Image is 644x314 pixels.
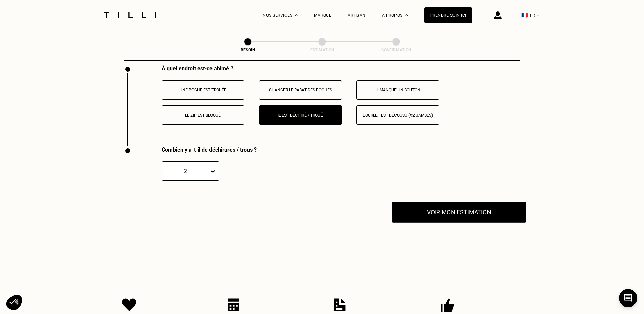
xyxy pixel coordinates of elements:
a: Artisan [348,13,366,18]
button: Il est déchiré / troué [259,105,342,125]
button: L‘ourlet est décousu (x2 jambes) [356,105,439,125]
button: Voir mon estimation [392,202,526,223]
button: Il manque un bouton [356,80,439,100]
img: Menu déroulant à propos [405,14,408,16]
p: Une poche est trouée [165,88,241,92]
a: Marque [314,13,331,18]
img: Logo du service de couturière Tilli [102,12,159,18]
div: Combien y a-t-il de déchirures / trous ? [162,146,426,153]
p: Le zip est bloqué [165,113,241,118]
button: Le zip est bloqué [162,105,244,125]
span: 🇫🇷 [521,12,528,18]
img: Icon [228,298,239,311]
img: Menu déroulant [295,14,298,16]
p: Il manque un bouton [360,88,436,92]
a: Prendre soin ici [424,7,472,23]
p: Changer le rabat des poches [263,88,338,92]
div: Besoin [214,48,282,52]
img: menu déroulant [537,14,539,16]
div: Confirmation [362,48,430,52]
img: Icon [122,298,137,311]
p: L‘ourlet est décousu (x2 jambes) [360,113,436,118]
div: 2 [165,168,206,174]
div: Estimation [288,48,356,52]
p: Il est déchiré / troué [263,113,338,118]
div: À quel endroit est-ce abîmé ? [162,65,520,72]
img: Icon [441,298,454,312]
img: Icon [334,298,346,311]
img: icône connexion [494,11,502,19]
button: Une poche est trouée [162,80,244,100]
button: Changer le rabat des poches [259,80,342,100]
